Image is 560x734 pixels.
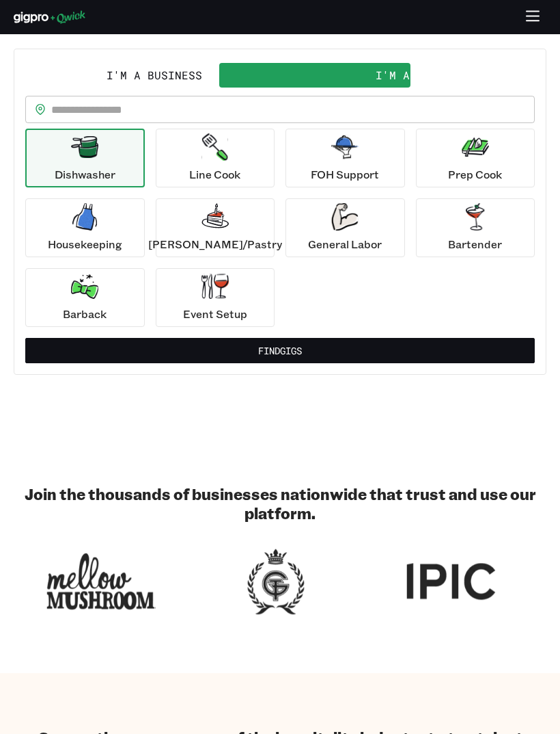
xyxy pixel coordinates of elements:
p: Event Setup [183,306,247,322]
p: Housekeeping [48,236,122,252]
p: FOH Support [311,166,379,183]
button: Bartender [416,198,535,257]
button: I'm a Pro [280,63,532,88]
h2: PICK UP A SHIFT! [14,16,546,35]
p: Barback [63,306,107,322]
button: Barback [25,268,145,327]
button: Event Setup [156,268,275,327]
img: Logo for IPIC [396,545,505,618]
button: I'm a Business [28,63,280,88]
button: FindGigs [25,338,535,363]
p: [PERSON_NAME]/Pastry [148,236,282,252]
button: [PERSON_NAME]/Pastry [156,198,275,257]
h2: Join the thousands of businesses nationwide that trust and use our platform. [14,484,546,523]
p: General Labor [308,236,382,252]
button: Housekeeping [25,198,145,257]
button: FOH Support [285,129,405,187]
p: Bartender [448,236,502,252]
p: Prep Cook [448,166,502,183]
button: Prep Cook [416,129,535,187]
button: General Labor [285,198,405,257]
button: Line Cook [156,129,275,187]
button: Dishwasher [25,129,145,187]
p: Dishwasher [55,166,115,183]
img: Logo for Mellow Mushroom [46,545,156,618]
img: Logo for Georgian Terrace [221,545,331,618]
p: Line Cook [189,166,240,183]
